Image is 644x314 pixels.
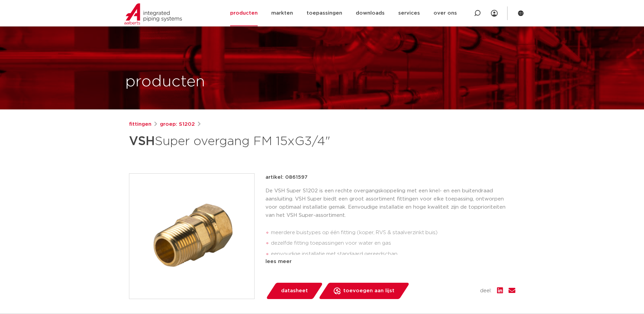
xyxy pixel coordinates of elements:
a: groep: S1202 [160,120,195,128]
a: datasheet [265,283,323,299]
span: deel: [480,287,492,295]
img: Product Image for VSH Super overgang FM 15xG3/4" [129,174,254,299]
span: toevoegen aan lijst [343,285,394,296]
h1: Super overgang FM 15xG3/4" [129,131,384,152]
span: datasheet [281,285,308,296]
p: artikel: 0861597 [265,173,308,181]
strong: VSH [129,135,155,147]
p: De VSH Super S1202 is een rechte overgangskoppeling met een knel- en een buitendraad aansluiting.... [265,187,515,220]
li: meerdere buistypes op één fitting (koper, RVS & staalverzinkt buis) [271,227,515,238]
h1: producten [125,71,205,93]
a: fittingen [129,120,151,128]
li: dezelfde fitting toepassingen voor water en gas [271,238,515,249]
div: lees meer [265,258,515,266]
li: eenvoudige installatie met standaard gereedschap [271,249,515,260]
